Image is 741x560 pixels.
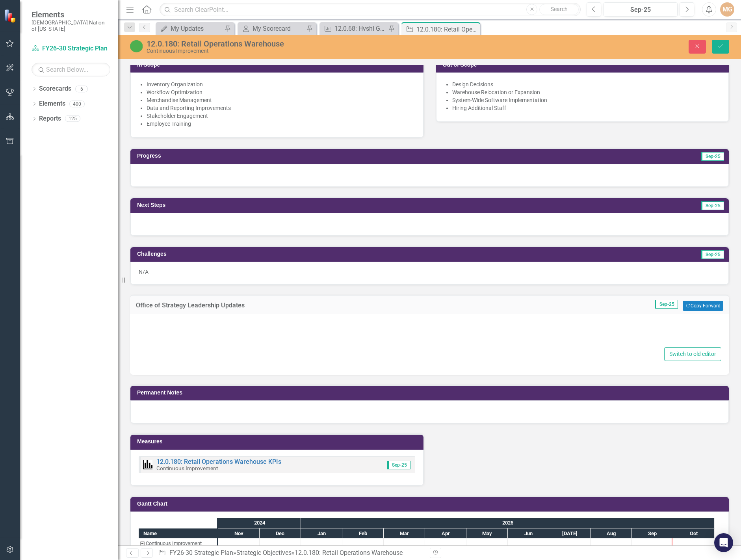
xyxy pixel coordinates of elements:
[147,96,415,104] li: Merchandise Management
[655,300,678,309] span: Sep-25
[137,62,420,68] h3: In Scope
[147,48,466,54] div: Continuous Improvement
[147,88,415,96] li: Workflow Optimization
[137,251,461,257] h3: Challenges
[714,533,733,552] div: Open Intercom Messenger
[551,6,568,12] span: Search
[147,80,415,88] li: Inventory Organization
[75,86,88,92] div: 6
[425,528,466,539] div: Apr
[137,153,430,159] h3: Progress
[240,24,305,33] a: My Scorecard
[701,152,724,161] span: Sep-25
[683,301,723,311] button: Copy Forward
[171,24,223,33] div: My Updates
[384,528,425,539] div: Mar
[32,19,110,32] small: [DEMOGRAPHIC_DATA] Nation of [US_STATE]
[321,24,386,33] a: 12.0.68: Hvshi Gift Shop Inventory KPIs
[334,24,386,33] div: 12.0.68: Hvshi Gift Shop Inventory KPIs
[218,528,260,539] div: Nov
[387,461,410,469] span: Sep-25
[147,104,415,112] li: Data and Reporting Improvements
[253,24,305,33] div: My Scorecard
[673,528,715,539] div: Oct
[539,4,579,15] button: Search
[591,528,632,539] div: Aug
[295,549,403,556] div: 12.0.180: Retail Operations Warehouse
[139,528,217,538] div: Name
[701,250,724,259] span: Sep-25
[156,458,281,465] a: 12.0.180: Retail Operations Warehouse KPIs
[65,115,80,122] div: 125
[137,390,725,396] h3: Permanent Notes
[604,2,678,17] button: Sep-25
[301,518,715,528] div: 2025
[169,549,233,556] a: FY26-30 Strategic Plan
[156,465,218,471] small: Continuous Improvement
[139,538,217,549] div: Continuous Improvement
[218,518,301,528] div: 2024
[39,84,71,93] a: Scorecards
[137,501,725,507] h3: Gantt Chart
[301,528,342,539] div: Jan
[4,9,18,23] img: ClearPoint Strategy
[664,347,721,361] button: Switch to old editor
[342,528,384,539] div: Feb
[508,528,549,539] div: Jun
[39,99,65,108] a: Elements
[701,201,724,210] span: Sep-25
[146,538,202,549] div: Continuous Improvement
[452,96,721,104] li: System-Wide Software Implementation
[137,202,456,208] h3: Next Steps
[260,528,301,539] div: Dec
[466,528,508,539] div: May
[147,112,415,120] li: Stakeholder Engagement
[139,268,721,276] p: N/A
[549,528,591,539] div: Jul
[416,24,478,34] div: 12.0.180: Retail Operations Warehouse
[32,44,110,53] a: FY26-30 Strategic Plan
[32,10,110,19] span: Elements
[147,120,415,128] li: Employee Training
[130,40,143,52] img: CI Action Plan Approved/In Progress
[143,460,152,469] img: Performance Management
[158,24,223,33] a: My Updates
[158,549,423,558] div: » »
[139,538,217,549] div: Task: Continuous Improvement Start date: 2024-11-01 End date: 2024-11-02
[236,549,292,556] a: Strategic Objectives
[136,302,496,309] h3: Office of Strategy Leadership Updates
[452,88,721,96] li: Warehouse Relocation or Expansion
[632,528,673,539] div: Sep
[443,62,725,68] h3: Out of Scope
[39,114,61,123] a: Reports
[32,63,110,76] input: Search Below...
[147,39,466,48] div: 12.0.180: Retail Operations Warehouse
[137,439,420,445] h3: Measures
[69,100,85,107] div: 400
[452,80,721,88] li: Design Decisions
[452,104,721,112] li: Hiring Additional Staff
[606,5,675,15] div: Sep-25
[160,3,581,17] input: Search ClearPoint...
[720,2,734,17] button: MG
